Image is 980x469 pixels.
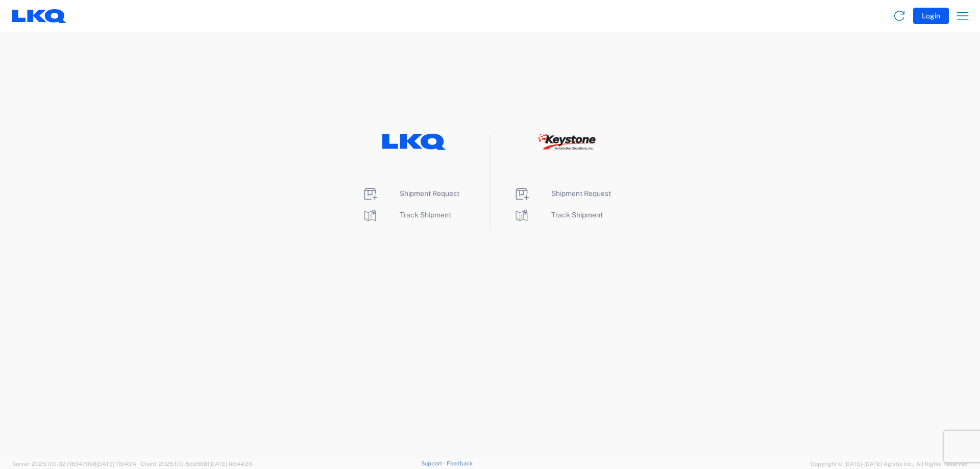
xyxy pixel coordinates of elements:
span: Client: 2025.17.0-5dd568f [141,461,252,467]
a: Track Shipment [362,211,451,219]
span: Shipment Request [400,189,459,198]
a: Support [421,460,447,466]
a: Track Shipment [513,211,603,219]
span: Copyright © [DATE]-[DATE] Agistix Inc., All Rights Reserved [811,459,968,468]
span: Track Shipment [551,211,603,219]
button: Login [913,8,949,24]
span: Shipment Request [551,189,611,198]
a: Shipment Request [513,189,611,198]
span: [DATE] 08:44:20 [209,461,252,467]
span: Track Shipment [400,211,451,219]
span: [DATE] 11:04:24 [96,461,136,467]
a: Shipment Request [362,189,459,198]
a: Feedback [447,460,473,466]
span: Server: 2025.17.0-327f6347098 [12,461,136,467]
